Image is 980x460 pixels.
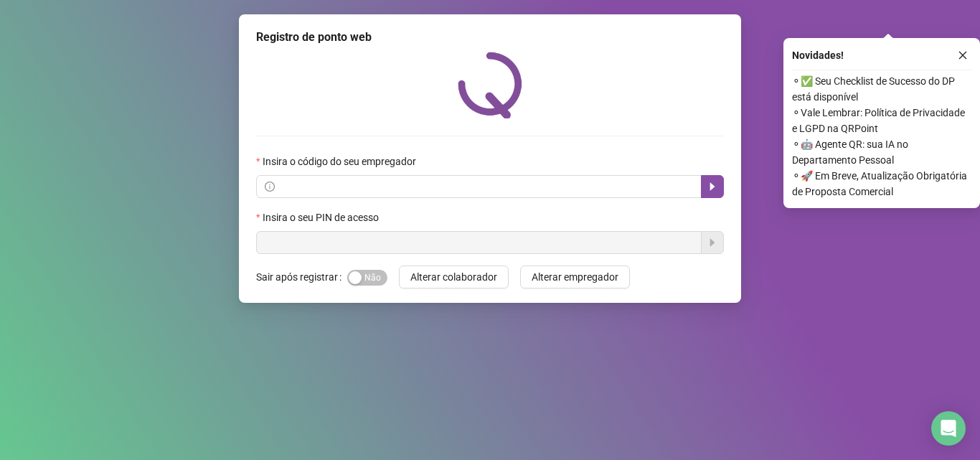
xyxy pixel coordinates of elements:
[256,210,388,225] label: Insira o seu PIN de acesso
[958,50,968,60] span: close
[792,136,971,168] span: ⚬ 🤖 Agente QR: sua IA no Departamento Pessoal
[265,182,275,192] span: info-circle
[792,105,971,136] span: ⚬ Vale Lembrar: Política de Privacidade e LGPD na QRPoint
[410,269,497,285] span: Alterar colaborador
[458,52,522,118] img: QRPoint
[792,168,971,200] span: ⚬ 🚀 Em Breve, Atualização Obrigatória de Proposta Comercial
[256,29,724,46] div: Registro de ponto web
[256,154,425,169] label: Insira o código do seu empregador
[256,266,347,288] label: Sair após registrar
[399,266,509,288] button: Alterar colaborador
[707,181,718,192] span: caret-right
[520,266,630,288] button: Alterar empregador
[792,73,971,105] span: ⚬ ✅ Seu Checklist de Sucesso do DP está disponível
[931,411,966,446] div: Open Intercom Messenger
[532,269,618,285] span: Alterar empregador
[792,47,844,63] span: Novidades !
